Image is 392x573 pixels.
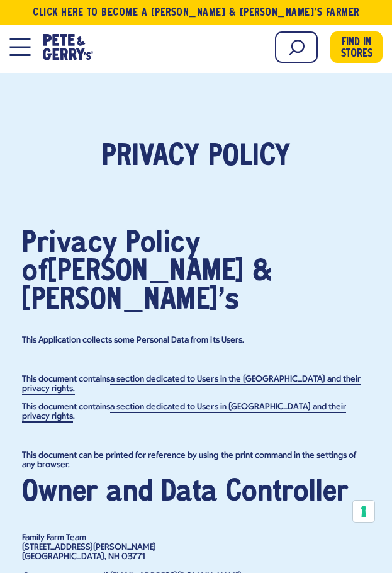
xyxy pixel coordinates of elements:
a: a section dedicated to Users in the [GEOGRAPHIC_DATA] and their privacy rights. [22,375,361,395]
h2: Owner and Data Controller [22,479,370,507]
h1: Privacy Policy of [22,230,370,315]
p: Family Farm Team [STREET_ADDRESS][PERSON_NAME] [GEOGRAPHIC_DATA], NH 03771 [22,533,370,562]
a: Find in Stores [330,31,383,63]
p: This document contains [22,375,370,394]
a: a section dedicated to Users in [GEOGRAPHIC_DATA] and their privacy rights [22,402,346,423]
strong: [PERSON_NAME] & [PERSON_NAME]'s [22,258,272,315]
input: Search [275,31,318,63]
h1: Privacy policy [28,137,364,177]
button: Open Mobile Menu Modal Dialog [9,38,30,56]
p: This document contains . [22,402,370,421]
p: This document can be printed for reference by using the print command in the settings of any brow... [22,451,370,470]
p: This Application collects some Personal Data from its Users. [22,336,370,345]
button: Your consent preferences for tracking technologies [353,501,374,522]
span: Find in Stores [341,37,372,60]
